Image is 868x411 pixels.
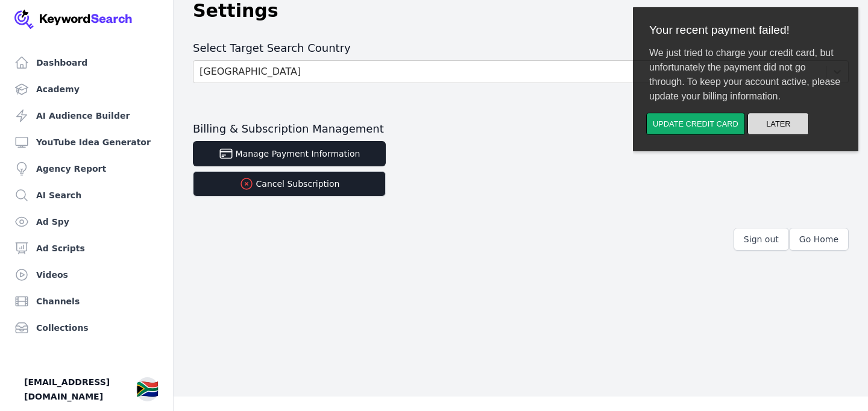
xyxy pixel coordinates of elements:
[10,210,163,234] a: Ad Spy
[7,37,218,113] div: We just tried to charge your credit card, but unfortunately the payment did not go through. To ke...
[115,113,176,135] button: Later
[13,113,112,135] button: Update credit card
[10,77,163,101] a: Academy
[7,14,218,37] div: Your recent payment failed!
[24,375,127,404] span: [EMAIL_ADDRESS][DOMAIN_NAME]
[789,228,849,251] button: Go Home
[10,236,163,260] a: Ad Scripts
[10,157,163,181] a: Agency Report
[200,64,301,79] div: [GEOGRAPHIC_DATA]
[193,141,386,166] button: Manage Payment Information
[10,289,163,313] a: Channels
[136,378,159,400] div: 🇿🇦
[193,122,849,136] h3: Billing & Subscription Management
[193,41,849,55] h3: Select Target Search Country
[10,51,163,75] a: Dashboard
[136,377,159,401] button: 🇿🇦
[10,130,163,154] a: YouTube Idea Generator
[10,263,163,287] a: Videos
[14,10,133,29] img: Your Company
[193,171,386,196] button: Cancel Subscription
[734,228,789,251] button: Sign out
[10,104,163,128] a: AI Audience Builder
[10,316,163,340] a: Collections
[10,183,163,207] a: AI Search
